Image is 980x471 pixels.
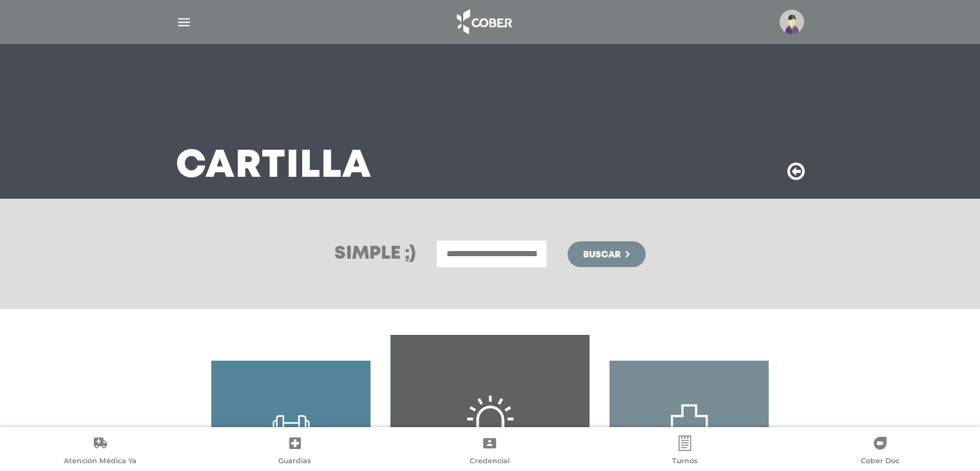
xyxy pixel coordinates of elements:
span: Buscar [583,250,620,259]
img: Cober_menu-lines-white.svg [176,14,192,30]
h3: Cartilla [176,150,372,183]
span: Turnos [672,456,698,468]
h3: Simple ;) [334,245,416,263]
span: Guardias [278,456,311,468]
img: logo_cober_home-white.png [450,6,517,37]
img: profile-placeholder.svg [780,10,804,34]
a: Credencial [392,436,588,468]
a: Turnos [588,436,783,468]
span: Cober Doc [861,456,899,468]
a: Atención Médica Ya [3,436,198,468]
a: Guardias [198,436,393,468]
button: Buscar [568,241,645,267]
span: Credencial [470,456,510,468]
a: Cober Doc [782,436,977,468]
span: Atención Médica Ya [64,456,137,468]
